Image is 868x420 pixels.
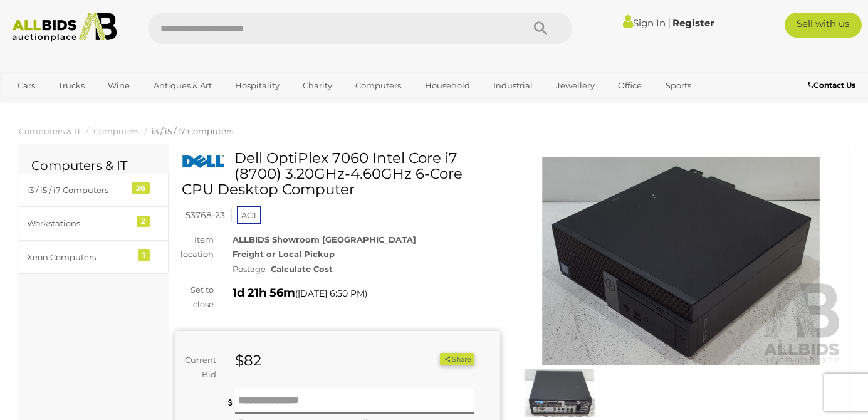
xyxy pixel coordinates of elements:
a: Computers [347,75,409,96]
img: Allbids.com.au [6,13,122,42]
div: Current Bid [175,353,226,382]
span: ACT [237,206,261,224]
a: Contact Us [808,78,859,92]
img: Dell OptiPlex 7060 Intel Core i7 (8700) 3.20GHz-4.60GHz 6-Core CPU Desktop Computer [182,154,225,169]
strong: Calculate Cost [271,264,333,274]
a: Household [417,75,478,96]
div: 26 [132,182,150,194]
a: Workstations 2 [19,207,169,240]
a: i3 / i5 / i7 Computers [152,126,233,136]
a: Trucks [50,75,93,96]
img: Dell OptiPlex 7060 Intel Core i7 (8700) 3.20GHz-4.60GHz 6-Core CPU Desktop Computer [522,369,597,417]
a: Sign In [623,17,666,29]
mark: 53768-23 [179,209,232,221]
li: Watch this item [426,353,438,365]
a: Computers [93,126,139,136]
div: 1 [138,249,150,261]
img: Dell OptiPlex 7060 Intel Core i7 (8700) 3.20GHz-4.60GHz 6-Core CPU Desktop Computer [519,157,844,366]
strong: ALLBIDS Showroom [GEOGRAPHIC_DATA] [233,234,416,244]
a: Jewellery [548,75,603,96]
a: Industrial [485,75,541,96]
button: Search [510,13,572,44]
a: Computers & IT [19,126,81,136]
div: Workstations [27,216,130,231]
a: Charity [295,75,340,96]
a: Wine [100,75,138,96]
a: [GEOGRAPHIC_DATA] [9,96,115,117]
b: Contact Us [808,80,855,90]
a: Xeon Computers 1 [19,241,169,274]
a: Cars [9,75,43,96]
strong: Freight or Local Pickup [233,249,335,259]
strong: 1d 21h 56m [233,286,295,300]
button: Share [440,353,474,366]
a: Hospitality [227,75,288,96]
a: 53768-23 [179,210,232,220]
span: | [667,16,671,29]
strong: $82 [235,352,261,369]
a: Sports [657,75,699,96]
div: Item location [166,233,223,262]
div: Set to close [166,283,223,312]
div: Xeon Computers [27,250,130,265]
a: Register [672,17,714,29]
div: Postage - [233,262,499,276]
span: [DATE] 6:50 PM [298,288,365,299]
div: 2 [137,216,150,227]
a: i3 / i5 / i7 Computers 26 [19,174,169,207]
h2: Computers & IT [31,159,156,172]
a: Sell with us [785,13,862,38]
div: i3 / i5 / i7 Computers [27,183,130,197]
h1: Dell OptiPlex 7060 Intel Core i7 (8700) 3.20GHz-4.60GHz 6-Core CPU Desktop Computer [182,150,497,198]
a: Antiques & Art [145,75,220,96]
a: Office [610,75,650,96]
span: ( ) [295,288,367,298]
